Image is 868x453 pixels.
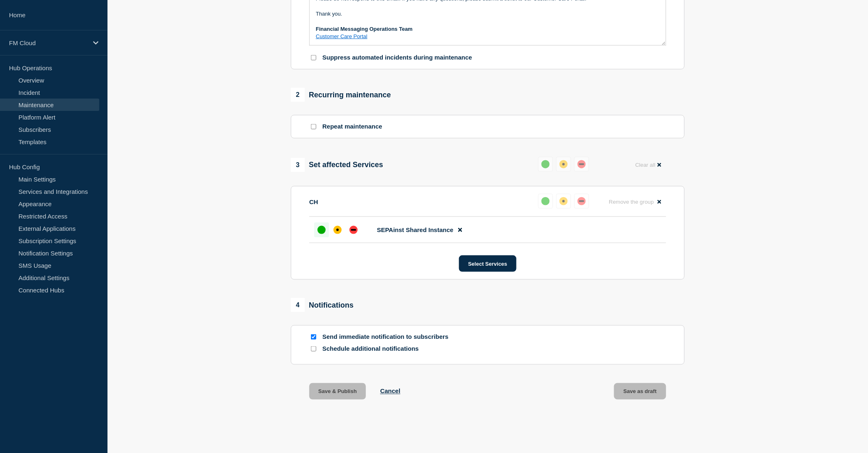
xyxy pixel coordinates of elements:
div: down [578,197,586,205]
span: 2 [291,88,305,102]
strong: Financial Messaging Operations Team [316,26,413,32]
div: up [541,160,550,168]
p: Thank you. [316,10,660,18]
button: affected [556,194,571,209]
button: down [574,157,589,172]
button: Clear all [630,157,666,173]
a: Customer Care Portal [316,33,368,39]
span: 3 [291,158,305,172]
input: Suppress automated incidents during maintenance [311,55,316,60]
div: Recurring maintenance [291,88,391,102]
p: Schedule additional notifications [322,345,454,353]
button: Save as draft [614,383,666,400]
button: up [538,194,553,209]
p: FM Cloud [9,39,88,46]
input: Repeat maintenance [311,124,316,129]
input: Send immediate notification to subscribers [311,334,316,340]
div: Set affected Services [291,158,383,172]
button: up [538,157,553,172]
input: Schedule additional notifications [311,346,316,352]
div: down [578,160,586,168]
span: SEPAinst Shared Instance [377,226,453,233]
button: Cancel [380,388,400,395]
div: affected [333,226,342,234]
p: Repeat maintenance [322,123,382,131]
button: Remove the group [604,194,666,210]
p: Send immediate notification to subscribers [322,333,454,341]
button: down [574,194,589,209]
span: 4 [291,298,305,312]
p: Suppress automated incidents during maintenance [322,54,472,62]
button: Save & Publish [309,383,366,400]
button: affected [556,157,571,172]
p: CH [309,198,318,205]
div: up [318,226,326,234]
div: affected [560,197,568,205]
div: up [541,197,550,205]
div: down [349,226,358,234]
button: Select Services [459,255,516,272]
div: Notifications [291,298,354,312]
span: Remove the group [609,199,654,205]
div: affected [560,160,568,168]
